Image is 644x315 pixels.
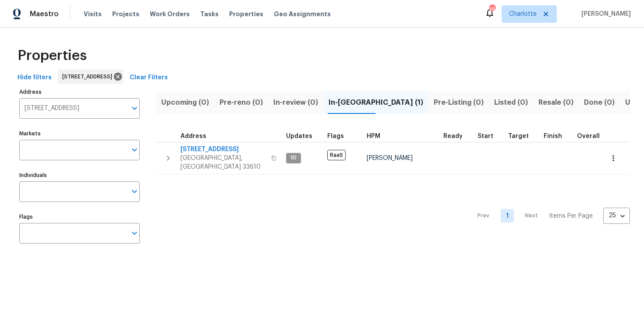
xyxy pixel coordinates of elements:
span: Clear Filters [130,72,168,83]
div: 25 [603,204,630,227]
span: Finish [544,133,562,139]
span: Done (0) [584,96,615,109]
span: Start [478,133,493,139]
div: [STREET_ADDRESS] [58,70,124,84]
div: Target renovation project end date [508,133,537,139]
label: Flags [19,214,140,219]
span: Properties [229,10,263,18]
span: Flags [327,133,344,139]
button: Clear Filters [126,70,171,86]
div: 39 [489,5,495,14]
span: Properties [18,51,87,60]
label: Individuals [19,173,140,178]
label: Address [19,89,140,95]
div: Actual renovation start date [478,133,501,139]
button: Open [128,102,141,114]
div: Earliest renovation start date (first business day after COE or Checkout) [443,133,471,139]
span: Maestro [30,10,59,18]
button: Open [128,227,141,239]
span: Projects [112,10,139,18]
span: Geo Assignments [274,10,331,18]
span: In-review (0) [273,96,318,109]
span: 10 [287,154,300,162]
div: Projected renovation finish date [544,133,570,139]
button: Open [128,144,141,156]
label: Markets [19,131,140,136]
span: Target [508,133,529,139]
span: Pre-reno (0) [219,96,263,109]
span: RaaS [327,150,346,160]
span: Tasks [200,11,219,17]
button: Open [128,185,141,198]
span: [STREET_ADDRESS] [62,72,116,81]
span: Ready [443,133,463,139]
span: Resale (0) [538,96,573,109]
span: Charlotte [509,10,537,18]
span: Visits [84,10,102,18]
a: Goto page 1 [501,209,514,223]
span: Hide filters [18,72,52,83]
span: Upcoming (0) [161,96,209,109]
span: [GEOGRAPHIC_DATA], [GEOGRAPHIC_DATA] 33610 [180,154,266,171]
span: Work Orders [150,10,190,18]
span: HPM [367,133,380,139]
span: Pre-Listing (0) [434,96,484,109]
p: Items Per Page [549,212,593,220]
span: Listed (0) [494,96,528,109]
div: Days past target finish date [577,133,608,139]
span: [PERSON_NAME] [578,10,631,18]
span: [STREET_ADDRESS] [180,145,266,154]
span: [PERSON_NAME] [367,155,413,161]
span: Address [180,133,206,139]
span: Updates [286,133,312,139]
nav: Pagination Navigation [469,180,630,252]
span: Overall [577,133,600,139]
span: In-[GEOGRAPHIC_DATA] (1) [329,96,423,109]
button: Hide filters [14,70,55,86]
